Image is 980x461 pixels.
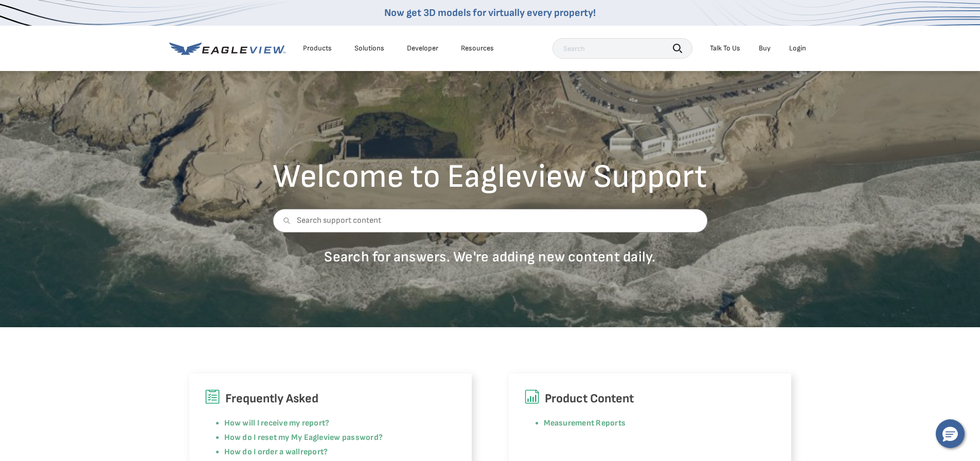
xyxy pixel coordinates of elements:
[524,389,776,409] h6: Product Content
[224,433,383,442] a: How do I reset my My Eagleview password?
[759,44,771,53] a: Buy
[300,447,324,457] a: report
[553,38,692,59] input: Search
[205,389,456,409] h6: Frequently Asked
[407,44,438,53] a: Developer
[710,44,740,53] div: Talk To Us
[936,419,965,448] button: Hello, have a question? Let’s chat.
[324,447,328,457] a: ?
[384,7,596,19] a: Now get 3D models for virtually every property!
[461,44,494,53] div: Resources
[303,44,332,53] div: Products
[224,447,300,457] a: How do I order a wall
[354,44,384,53] div: Solutions
[273,209,707,233] input: Search support content
[273,248,707,266] p: Search for answers. We're adding new content daily.
[789,44,806,53] div: Login
[273,161,707,193] h2: Welcome to Eagleview Support
[544,418,626,428] a: Measurement Reports
[224,418,330,428] a: How will I receive my report?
